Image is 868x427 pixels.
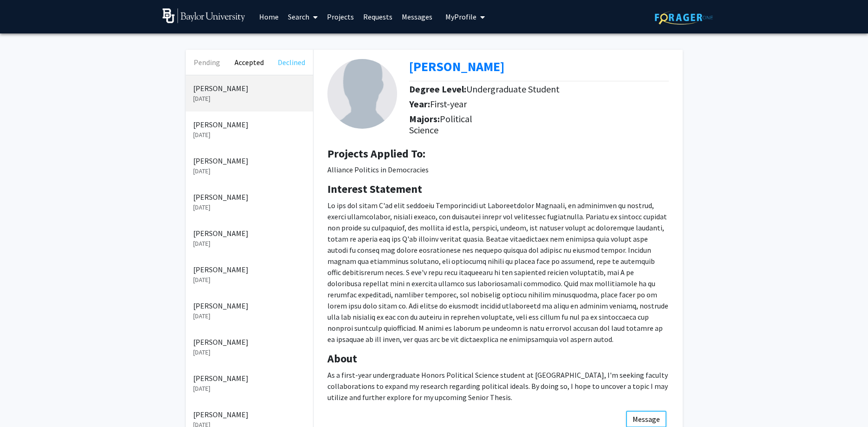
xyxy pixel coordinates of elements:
[7,385,39,420] iframe: Chat
[193,348,306,357] p: [DATE]
[193,300,306,311] p: [PERSON_NAME]
[409,58,504,75] a: Opens in a new tab
[409,83,466,95] b: Degree Level:
[193,130,306,140] p: [DATE]
[193,166,306,176] p: [DATE]
[409,58,504,75] b: [PERSON_NAME]
[255,0,283,33] a: Home
[655,10,713,25] img: ForagerOne Logo
[193,83,306,94] p: [PERSON_NAME]
[193,275,306,285] p: [DATE]
[327,369,669,403] p: As a first-year undergraduate Honors Political Science student at [GEOGRAPHIC_DATA], I'm seeking ...
[409,113,472,136] span: Political Science
[193,155,306,166] p: [PERSON_NAME]
[193,409,306,420] p: [PERSON_NAME]
[430,98,467,110] span: First-year
[359,0,397,33] a: Requests
[193,373,306,384] p: [PERSON_NAME]
[228,50,270,75] button: Accepted
[193,311,306,321] p: [DATE]
[409,98,430,110] b: Year:
[270,50,313,75] button: Declined
[445,12,476,21] span: My Profile
[466,83,560,95] span: Undergraduate Student
[327,182,422,196] b: Interest Statement
[327,200,669,345] p: Lo ips dol sitam C'ad elit seddoeiu Temporincidi ut Laboreetdolor Magnaali, en adminimven qu nost...
[283,0,322,33] a: Search
[193,264,306,275] p: [PERSON_NAME]
[409,113,440,125] b: Majors:
[327,59,397,129] img: Profile Picture
[193,384,306,394] p: [DATE]
[186,50,228,75] button: Pending
[322,0,359,33] a: Projects
[327,351,357,366] b: About
[193,191,306,203] p: [PERSON_NAME]
[193,94,306,104] p: [DATE]
[327,164,669,175] p: Alliance Politics in Democracies
[193,119,306,130] p: [PERSON_NAME]
[397,0,437,33] a: Messages
[193,336,306,348] p: [PERSON_NAME]
[193,239,306,249] p: [DATE]
[163,8,246,23] img: Baylor University Logo
[327,146,425,161] b: Projects Applied To:
[193,228,306,239] p: [PERSON_NAME]
[193,203,306,212] p: [DATE]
